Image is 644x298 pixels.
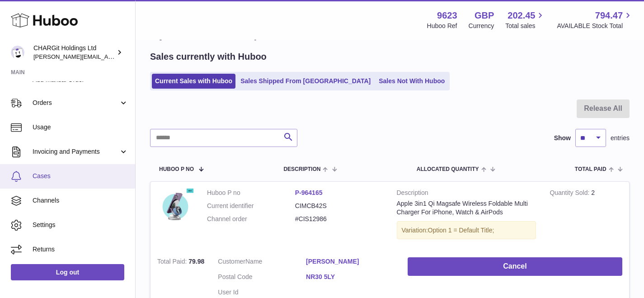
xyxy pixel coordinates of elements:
div: Huboo Ref [427,22,457,30]
a: Sales Shipped From [GEOGRAPHIC_DATA] [237,74,374,89]
dt: Huboo P no [207,189,295,197]
span: Returns [33,245,128,254]
span: 794.47 [595,9,623,22]
div: CHARGit Holdings Ltd [33,44,115,61]
a: Sales Not With Huboo [376,74,448,89]
span: Customer [218,258,245,265]
a: P-964165 [295,189,323,196]
span: Total paid [575,166,606,172]
div: Variation: [397,221,536,240]
span: Option 1 = Default Title; [428,227,494,234]
strong: Description [397,189,536,199]
span: Description [283,166,320,172]
td: 2 [543,182,629,251]
span: entries [611,134,630,142]
img: CHARGitCIMCB42SSale.jpg [157,189,193,225]
a: Current Sales with Huboo [152,74,235,89]
strong: GBP [475,9,494,22]
strong: 9623 [437,9,457,22]
strong: Total Paid [157,258,188,267]
a: [PERSON_NAME] [306,257,394,266]
dd: CIMCB42S [295,202,383,210]
a: 202.45 Total sales [505,9,545,30]
div: Apple 3in1 Qi Magsafe Wireless Foldable Multi Charger For iPhone, Watch & AirPods [397,199,536,217]
span: Huboo P no [159,166,194,172]
div: Currency [469,22,494,30]
span: Total sales [505,22,545,30]
span: [PERSON_NAME][EMAIL_ADDRESS][DOMAIN_NAME] [33,53,181,60]
span: Channels [33,196,128,205]
span: 202.45 [508,9,535,22]
span: AVAILABLE Stock Total [557,22,633,30]
dt: Name [218,257,306,268]
a: 794.47 AVAILABLE Stock Total [557,9,633,30]
strong: Quantity Sold [550,189,591,199]
dt: Current identifier [207,202,295,210]
h2: Sales currently with Huboo [150,51,267,63]
img: francesca@chargit.co.uk [11,46,24,59]
span: ALLOCATED Quantity [417,166,479,172]
a: NR30 5LY [306,273,394,281]
label: Show [554,134,571,142]
span: Invoicing and Payments [33,147,119,156]
span: Usage [33,123,128,132]
dt: User Id [218,288,306,297]
button: Cancel [408,257,622,276]
dd: #CIS12986 [295,215,383,223]
dt: Channel order [207,215,295,223]
span: Cases [33,172,128,180]
dt: Postal Code [218,273,306,284]
span: Orders [33,99,119,107]
span: Settings [33,221,128,229]
a: Log out [11,264,124,280]
span: 79.98 [188,258,204,265]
